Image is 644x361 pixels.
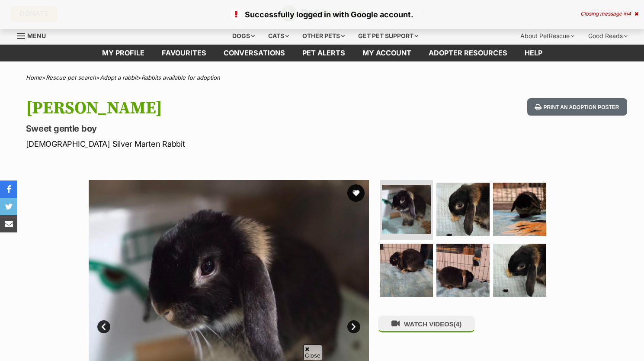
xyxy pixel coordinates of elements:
p: Sweet gentle boy [26,122,392,135]
a: Help [516,45,551,61]
span: Menu [27,32,46,39]
h1: [PERSON_NAME] [26,98,392,118]
img: Photo of Floyd [380,244,433,297]
a: My profile [93,45,153,61]
a: Menu [17,27,52,43]
button: WATCH VIDEOS(4) [378,316,475,332]
img: Photo of Floyd [382,185,431,234]
a: Home [26,74,42,81]
a: My account [354,45,420,61]
a: Adopter resources [420,45,516,61]
button: favourite [347,184,365,202]
a: Pet alerts [294,45,354,61]
div: About PetRescue [514,27,580,45]
p: Successfully logged in with Google account. [9,9,635,20]
div: Closing message in [580,11,638,17]
a: Rescue pet search [46,74,96,81]
div: Dogs [226,27,261,45]
button: Print an adoption poster [527,98,627,116]
p: [DEMOGRAPHIC_DATA] Silver Marten Rabbit [26,138,392,150]
div: Get pet support [352,27,424,45]
a: Adopt a rabbit [100,74,138,81]
span: Close [303,345,322,360]
div: > > > [4,74,640,81]
div: Cats [262,27,295,45]
img: Photo of Floyd [493,244,546,297]
a: Next [347,320,360,333]
img: Photo of Floyd [436,183,490,236]
img: Photo of Floyd [493,183,546,236]
a: Prev [97,320,110,333]
img: Photo of Floyd [436,244,490,297]
div: Other pets [296,27,351,45]
a: Rabbits available for adoption [141,74,220,81]
span: 4 [628,10,631,17]
span: (4) [454,320,461,328]
a: conversations [215,45,294,61]
div: Good Reads [582,27,634,45]
a: Favourites [153,45,215,61]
